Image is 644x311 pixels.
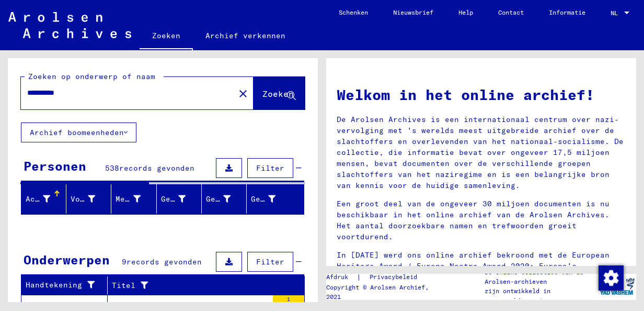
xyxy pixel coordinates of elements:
[206,191,246,207] div: Geboortedatum
[26,277,107,294] div: Handtekening
[71,191,111,207] div: Voornaam
[66,184,111,214] mat-header-cell: Vorname
[597,273,637,299] img: yv_logo.png
[112,280,135,291] font: Titel
[247,158,293,178] button: Filter
[112,277,292,294] div: Titel
[256,257,284,266] span: Filter
[247,252,293,272] button: Filter
[8,12,131,38] img: Arolsen_neg.svg
[26,191,66,207] div: Achternaam
[26,194,73,204] font: Achternaam
[116,191,156,207] div: Meisjesnaam
[599,265,624,291] img: Toestemming wijzigen
[193,23,298,48] a: Archief verkennen
[105,163,119,173] span: 538
[71,194,108,204] font: Voornaam
[256,163,284,173] span: Filter
[140,23,193,50] a: Zoeken
[337,114,626,191] p: De Arolsen Archives is een internationaal centrum over nazi-vervolging met 's werelds meest uitge...
[262,88,294,99] span: Zoeken
[122,257,126,266] span: 9
[157,184,202,214] mat-header-cell: Geburt‏
[161,194,199,204] font: Geboorte
[237,87,249,100] mat-icon: close
[326,283,442,302] p: Copyright © Arolsen Archief, 2021
[24,250,110,269] div: Onderwerpen
[337,198,626,242] p: Een groot deel van de ongeveer 30 miljoen documenten is nu beschikbaar in het online archief van ...
[273,295,304,306] div: 1
[356,272,361,283] font: |
[233,83,254,104] button: Duidelijk
[337,250,626,283] p: In [DATE] werd ons online archief bekroond met de European Heritage Award / Europa Nostra Award 2...
[361,272,430,283] a: Privacybeleid
[161,191,201,207] div: Geboorte
[126,257,202,266] span: records gevonden
[251,191,291,207] div: Gevangene #
[326,272,356,283] a: Afdruk
[24,157,86,175] div: Personen
[251,194,303,204] font: Gevangene #
[254,77,305,109] button: Zoeken
[30,128,124,137] font: Archief boomeenheden
[337,84,626,106] h1: Welkom in het online archief!
[206,194,267,204] font: Geboortedatum
[202,184,247,214] mat-header-cell: Geburtsdatum
[21,123,136,142] button: Archief boomeenheden
[111,184,156,214] mat-header-cell: Geburtsname
[116,194,167,204] font: Meisjesnaam
[119,163,194,173] span: records gevonden
[28,72,155,81] mat-label: Zoeken op onderwerp of naam
[21,184,66,214] mat-header-cell: Nachname
[485,268,597,286] p: De online collecties van de Arolsen-archieven
[26,280,82,291] font: Handtekening
[247,184,304,214] mat-header-cell: Prisoner #
[611,9,622,17] span: NL
[485,286,597,305] p: zijn ontwikkeld in samenwerking met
